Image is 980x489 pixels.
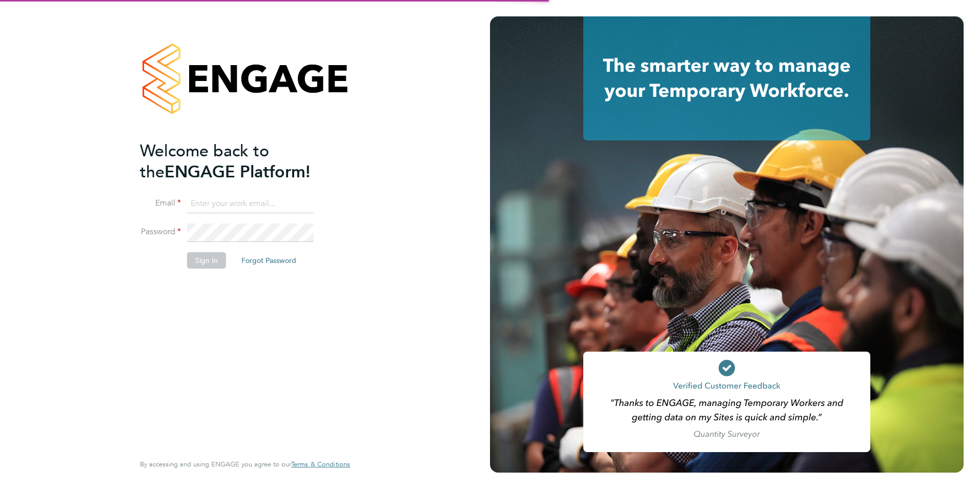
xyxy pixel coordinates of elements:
button: Sign In [187,252,226,269]
input: Enter your work email... [187,195,314,213]
h2: ENGAGE Platform! [140,140,340,182]
a: Terms & Conditions [291,460,350,468]
span: Terms & Conditions [291,460,350,468]
span: Welcome back to the [140,141,269,182]
button: Forgot Password [233,252,304,269]
label: Email [140,198,181,209]
span: By accessing and using ENGAGE you agree to our [140,460,350,468]
label: Password [140,227,181,237]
